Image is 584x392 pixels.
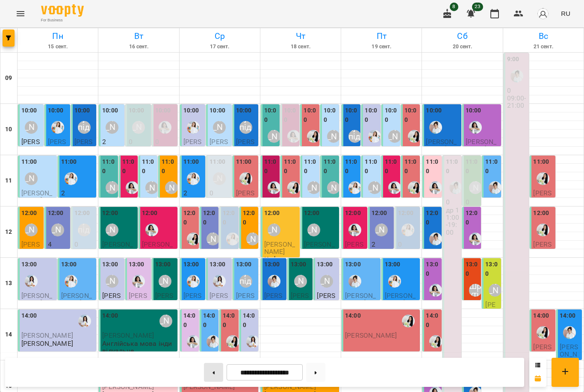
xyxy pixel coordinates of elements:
[533,311,549,321] label: 14:00
[426,260,439,278] label: 13:00
[61,189,95,197] p: 2
[446,206,460,236] p: др 11:00-19:00
[348,275,361,288] img: Іванна
[469,284,482,297] div: Шруті
[348,224,361,236] img: Анна Білан
[21,311,37,321] label: 14:00
[25,172,38,185] div: Тетяна Волох
[304,157,318,176] label: 11:00
[489,284,501,297] div: Аліна Арт
[485,157,499,176] label: 11:00
[236,189,254,212] span: [PERSON_NAME]
[429,181,442,194] div: Анна Білан
[264,292,283,315] span: [PERSON_NAME]
[560,311,575,321] label: 14:00
[429,121,442,134] div: Іванна
[102,146,123,161] p: 1-1.5 р/р
[129,106,145,115] label: 10:00
[100,29,177,43] h6: Вт
[291,260,307,269] label: 13:00
[48,248,68,300] p: Всебічний розвиток група рівень 1
[142,240,173,256] span: [PERSON_NAME]
[48,209,64,218] label: 12:00
[304,240,335,256] span: [PERSON_NAME]
[504,29,582,43] h6: Вс
[209,260,225,269] label: 13:00
[102,292,121,315] span: [PERSON_NAME]
[48,241,68,248] p: 4
[19,29,97,43] h6: Пн
[132,275,145,288] div: Анна Білан
[102,260,118,269] label: 13:00
[226,335,239,348] img: Роксолана
[78,315,91,327] img: Каріна
[78,224,91,236] div: Анна підготовка до школи
[129,146,138,153] p: 2-3
[5,330,12,339] h6: 14
[51,121,64,134] div: Юлія Масющенко
[51,224,64,236] div: Тетяна Волох
[385,260,401,269] label: 13:00
[5,279,12,288] h6: 13
[102,209,118,218] label: 12:00
[5,227,12,237] h6: 12
[466,157,479,176] label: 11:00
[142,209,158,218] label: 12:00
[401,224,414,236] img: Юлія Масющенко
[324,106,337,124] label: 10:00
[489,181,501,194] img: Іванна
[287,130,300,143] div: Анна Білан
[307,181,320,194] div: Тетяна Волох
[268,181,280,194] img: Анна Білан
[264,106,278,124] label: 10:00
[469,233,482,245] img: Анна Білан
[446,157,460,176] label: 11:00
[209,189,230,197] p: 0
[21,106,37,115] label: 10:00
[25,275,38,288] div: Каріна
[307,224,320,236] div: Міс Анастасія
[239,275,252,288] div: Анна підготовка до школи
[5,74,12,83] h6: 09
[466,198,479,206] p: 0
[449,181,462,194] img: Іванна
[485,260,499,278] label: 13:00
[472,3,483,11] span: 23
[507,87,528,94] p: 0
[21,209,37,218] label: 12:00
[507,94,528,109] p: 09:00-21:00
[402,315,415,327] div: Роксолана
[450,3,458,11] span: 8
[236,292,254,315] span: [PERSON_NAME]
[446,198,460,206] p: 0
[209,292,228,315] span: [PERSON_NAME]
[21,240,40,263] span: [PERSON_NAME]
[429,233,442,245] img: Іванна
[61,157,77,167] label: 11:00
[126,181,139,194] img: Анна Білан
[348,181,361,194] img: Юлія Масющенко
[236,138,254,161] span: [PERSON_NAME]
[388,181,401,194] img: Анна Білан
[284,157,298,176] label: 11:00
[74,106,90,115] label: 10:00
[342,29,420,43] h6: Пт
[307,130,320,143] img: Роксолана
[132,121,145,134] div: Міс Анастасія
[304,209,320,218] label: 12:00
[209,138,228,168] span: [PERSON_NAME] 1.11
[239,172,252,185] img: Роксолана
[398,209,414,218] label: 12:00
[226,233,239,245] div: Юлія Масющенко
[21,189,52,204] span: [PERSON_NAME]
[537,224,549,236] div: Роксолана
[385,157,398,176] label: 11:00
[187,335,200,348] img: Анна Білан
[466,209,479,227] label: 12:00
[206,233,219,245] div: Тетяна Волох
